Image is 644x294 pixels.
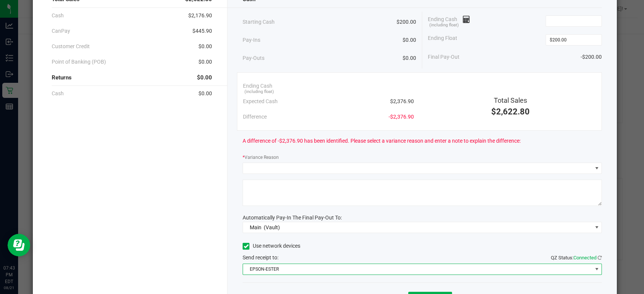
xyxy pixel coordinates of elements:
span: Ending Cash [243,82,272,90]
span: Difference [243,113,267,121]
span: Cash [52,90,64,97]
span: $0.00 [403,54,416,62]
span: (including float) [429,22,459,29]
span: $200.00 [397,18,416,26]
span: EPSON-ESTER [243,264,592,274]
span: $0.00 [198,58,212,66]
span: Ending Float [428,34,457,46]
span: Customer Credit [52,43,90,50]
span: Pay-Ins [243,36,260,44]
span: $2,176.90 [188,12,212,20]
span: Expected Cash [243,97,278,105]
span: Cash [52,12,64,20]
span: $2,376.90 [390,97,413,105]
span: $0.00 [403,36,416,44]
span: $445.90 [192,27,212,35]
span: (including float) [244,89,274,95]
span: Main [250,224,261,230]
span: -$200.00 [581,53,602,61]
span: $2,622.80 [491,107,530,116]
span: CanPay [52,27,70,35]
span: $0.00 [197,73,212,82]
iframe: Resource center [8,234,30,256]
span: (Vault) [264,224,280,230]
span: Total Sales [494,96,527,104]
span: QZ Status: [551,255,602,260]
span: Automatically Pay-In The Final Pay-Out To: [243,215,342,221]
label: Use network devices [243,242,300,250]
span: Send receipt to: [243,254,278,260]
div: Returns [52,70,212,86]
span: Pay-Outs [243,54,264,62]
label: Variance Reason [243,154,279,161]
span: Point of Banking (POB) [52,58,106,66]
span: $0.00 [198,43,212,50]
span: Connected [573,255,596,260]
span: -$2,376.90 [388,113,413,121]
span: Ending Cash [428,15,470,27]
span: $0.00 [198,90,212,97]
span: A difference of -$2,376.90 has been identified. Please select a variance reason and enter a note ... [243,137,521,145]
span: Final Pay-Out [428,53,460,61]
span: Starting Cash [243,18,275,26]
